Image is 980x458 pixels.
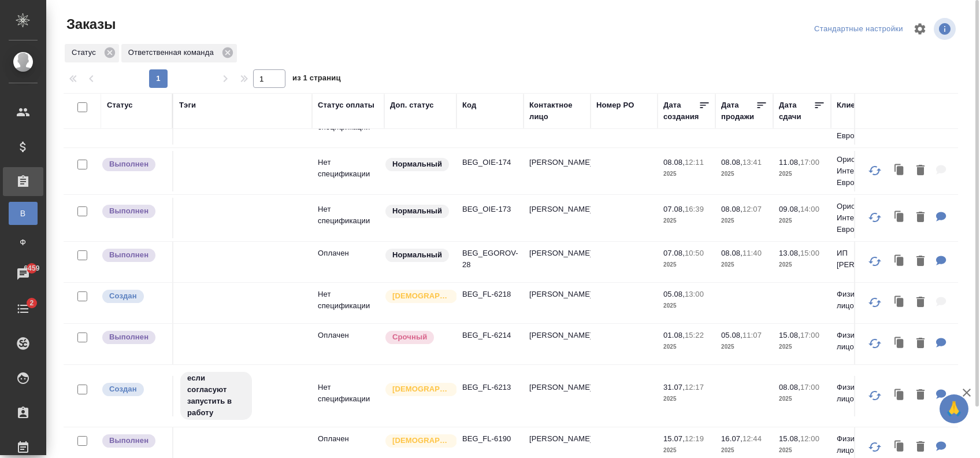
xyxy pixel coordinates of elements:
[779,158,800,167] p: 11.08,
[837,330,892,353] p: Физическое лицо (Беговая)
[685,434,704,443] p: 12:19
[721,259,767,271] p: 2025
[109,158,149,170] p: Выполнен
[187,372,245,419] p: если согласуют запустить в работу
[800,158,819,167] p: 17:00
[837,201,892,235] p: Орион Интернешнл Евро
[462,330,518,341] p: BEG_FL-6214
[109,249,149,261] p: Выполнен
[663,393,710,405] p: 2025
[392,290,450,302] p: [DEMOGRAPHIC_DATA]
[23,297,40,309] span: 2
[392,435,450,446] p: [DEMOGRAPHIC_DATA]
[906,15,934,43] span: Настроить таблицу
[800,434,819,443] p: 12:00
[800,249,819,257] p: 15:00
[392,158,442,170] p: Нормальный
[779,331,800,339] p: 15.08,
[312,198,384,238] td: Нет спецификации
[911,291,930,315] button: Удалить
[911,206,930,230] button: Удалить
[663,434,685,443] p: 15.07,
[663,290,685,298] p: 05.08,
[109,290,137,302] p: Создан
[65,44,119,62] div: Статус
[779,341,825,353] p: 2025
[179,99,196,111] div: Тэги
[800,205,819,213] p: 14:00
[312,376,384,416] td: Нет спецификации
[384,204,451,219] div: Статус по умолчанию для стандартных заказов
[101,204,166,219] div: Выставляет ПМ после сдачи и проведения начислений. Последний этап для ПМа
[9,231,38,254] a: Ф
[743,205,762,213] p: 12:07
[721,99,756,123] div: Дата продажи
[663,249,685,257] p: 07.08,
[524,198,591,238] td: [PERSON_NAME]
[462,289,518,300] p: BEG_FL-6218
[64,15,116,34] span: Заказы
[721,215,767,227] p: 2025
[179,371,306,421] div: если согласуют запустить в работу
[800,331,819,339] p: 17:00
[934,18,958,40] span: Посмотреть информацию
[524,151,591,191] td: [PERSON_NAME]
[779,205,800,213] p: 09.08,
[101,157,166,172] div: Выставляет ПМ после сдачи и проведения начислений. Последний этап для ПМа
[109,383,137,395] p: Создан
[392,331,427,343] p: Срочный
[743,158,762,167] p: 13:41
[779,393,825,405] p: 2025
[940,394,968,423] button: 🙏
[861,382,889,409] button: Обновить
[800,383,819,391] p: 17:00
[312,283,384,323] td: Нет спецификации
[663,215,710,227] p: 2025
[779,215,825,227] p: 2025
[889,332,911,356] button: Клонировать
[685,290,704,298] p: 13:00
[721,205,743,213] p: 08.08,
[392,249,442,261] p: Нормальный
[101,289,166,304] div: Выставляется автоматически при создании заказа
[109,435,149,446] p: Выполнен
[837,99,863,111] div: Клиент
[663,259,710,271] p: 2025
[721,331,743,339] p: 05.08,
[779,434,800,443] p: 15.08,
[462,382,518,393] p: BEG_FL-6213
[837,154,892,189] p: Орион Интернешнл Евро
[837,382,892,405] p: Физическое лицо (Беговая)
[663,158,685,167] p: 08.08,
[779,259,825,271] p: 2025
[14,237,32,248] span: Ф
[9,202,38,225] a: В
[837,248,892,271] p: ИП [PERSON_NAME]
[318,99,374,111] div: Статус оплаты
[911,250,930,274] button: Удалить
[101,248,166,263] div: Выставляет ПМ после сдачи и проведения начислений. Последний этап для ПМа
[524,376,591,416] td: [PERSON_NAME]
[14,208,32,219] span: В
[889,206,911,230] button: Клонировать
[524,324,591,364] td: [PERSON_NAME]
[911,383,930,407] button: Удалить
[837,289,892,312] p: Физическое лицо (Беговая)
[889,383,911,407] button: Клонировать
[663,445,710,456] p: 2025
[596,99,634,111] div: Номер PO
[779,168,825,180] p: 2025
[663,168,710,180] p: 2025
[944,397,964,421] span: 🙏
[685,158,704,167] p: 12:11
[107,99,133,111] div: Статус
[462,248,518,271] p: BEG_EGOROV-28
[312,324,384,364] td: Оплачен
[861,330,889,357] button: Обновить
[779,383,800,391] p: 08.08,
[721,341,767,353] p: 2025
[861,204,889,231] button: Обновить
[392,383,450,395] p: [DEMOGRAPHIC_DATA]
[861,157,889,184] button: Обновить
[17,263,46,274] span: 6459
